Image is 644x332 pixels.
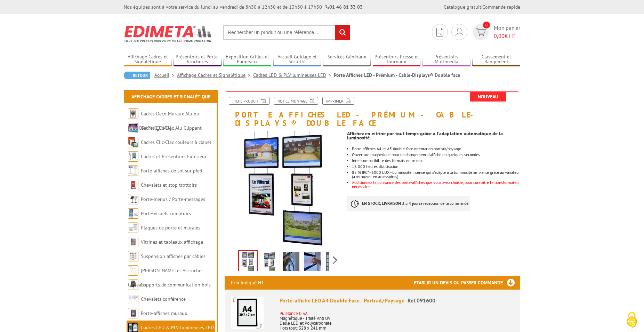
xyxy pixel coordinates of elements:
p: à réception de la commande [347,196,470,211]
a: Porte-menus / Porte-messages [141,196,205,202]
input: rechercher [335,25,350,40]
strong: Affichez en vitrine par tout temps grâce à l'adaptation automatique de la luminosité. [347,130,503,141]
div: | [444,3,520,10]
a: Services Généraux [323,54,371,65]
img: 091601_porte_affiche_led.gif [261,252,278,273]
img: Porte-menus / Porte-messages [128,194,138,204]
img: Edimeta [124,21,212,47]
span: Réf.091600 [408,297,435,304]
img: Plaques de porte et murales [128,222,138,233]
img: 091601_porte_affiche_led_montage.jpg [304,252,321,273]
img: devis rapide [456,28,463,36]
img: Cookies (fenêtre modale) [623,311,641,329]
a: Cadres LED & PLV lumineuses LED [253,72,334,78]
a: Porte-affiches muraux [141,310,187,316]
a: [PERSON_NAME] et Accroches tableaux [128,267,203,288]
a: Cadres Clic-Clac couleurs à clapet [141,139,211,145]
input: Rechercher un produit ou une référence... [223,25,350,40]
img: Porte-affiche LED A4 Double Face - Portrait/Paysage [231,297,264,329]
p: Magnétique - Traité Anti UV Dalle LED et Polycarbonate Hors tout: 328 x 241 mm [280,306,514,331]
a: Accueil Guidage et Sécurité [273,54,321,65]
img: Porte-affiches de sol sur pied [128,165,138,176]
a: Catalogue gratuit [444,4,481,10]
a: Affichage Cadres et Signalétique [124,54,172,65]
img: Vitrines et tableaux affichage [128,237,138,247]
img: Cimaises et Accroches tableaux [128,265,138,276]
span: Mon panier [494,24,520,40]
img: 091601_porte_affiche_led.jpg [239,251,257,273]
a: Présentoirs et Porte-brochures [174,54,222,65]
button: Cookies (fenêtre modale) [620,308,644,332]
a: Vitrines et tableaux affichage [141,239,203,245]
li: Porte Affiches LED - Prémium - Cable-Displays® Double face [334,72,460,79]
li: 16 000 heures d’utilisation [352,164,520,169]
a: Plaques de porte et murales [141,225,200,231]
a: Affichage Cadres et Signalétique [131,94,210,100]
strong: EN STOCK, LIVRAISON 3 à 4 jours [362,201,420,206]
a: Cadres Deco Muraux Alu ou [GEOGRAPHIC_DATA] [128,111,199,131]
a: Porte-affiches de sol sur pied [141,168,202,174]
a: Fiche produit [229,97,269,105]
img: 091601_porte_affiche_led_situation.jpg [326,252,343,273]
a: Cadres Clic-Clac Alu Clippant [141,125,202,131]
a: Supports de communication bois [141,282,211,288]
font: Puissance 0,3A [280,310,307,316]
a: devis rapide 0 Mon panier 0,00€ HT [471,24,520,40]
span: 0,00 [494,32,505,39]
a: Classement et Rangement [472,54,520,65]
img: Cadres Clic-Clac couleurs à clapet [128,137,138,147]
a: Cadres et Présentoirs Extérieur [141,153,207,160]
li: Ouverture magnétique pour un changement d'affiche en quelques secondes [352,153,520,157]
a: Suspension affiches par câbles [141,253,206,259]
span: € HT [494,32,520,40]
a: Chevalets conférence [141,296,186,302]
a: Chevalets et stop trottoirs [141,182,197,188]
a: Porte-visuels comptoirs [141,210,191,217]
li: Inter-compatibilité des formats entre eux [352,159,520,163]
a: Notice Montage [274,97,318,105]
li: Porte-affiches A4 et A3 double-face orientation portrait/paysage [352,147,520,151]
a: Présentoirs Multimédia [422,54,470,65]
h3: Etablir un devis ou passer commande [414,276,520,290]
img: devis rapide [476,28,486,36]
a: Exposition Grilles et Panneaux [223,54,271,65]
a: Commande rapide [482,4,520,10]
div: Porte-affiche LED A4 Double Face - Portrait/Paysage - [280,297,514,305]
span: Next [332,254,338,266]
img: devis rapide [436,28,443,37]
img: 091601_porte_affiche_led.jpg [225,131,342,248]
img: Chevalets et stop trottoirs [128,180,138,190]
img: Cadres Deco Muraux Alu ou Bois [128,108,138,119]
a: Retour [124,72,150,79]
font: Additionnez la puissance des porte-affiches que vous avez choisie, pour connaitre le transformate... [352,180,520,189]
img: Chevalets conférence [128,294,138,304]
p: Prix indiqué HT [231,276,264,290]
img: Suspension affiches par câbles [128,251,138,261]
a: Cadres LED & PLV lumineuses LED [141,324,214,331]
img: Cadres et Présentoirs Extérieur [128,151,138,162]
li: 85 % IRC* - 6000 LUX - Luminosité intense qui s'adapte à la luminosité ambiante grâce au variateu... [352,170,520,179]
div: Nos équipes sont à votre service du lundi au vendredi de 8h30 à 12h30 et de 13h30 à 17h30 [124,3,363,10]
a: Affichage Cadres et Signalétique [177,72,253,78]
span: Nouveau [470,92,506,102]
a: Accueil [154,72,177,78]
a: Présentoirs Presse et Journaux [373,54,421,65]
strong: 01 46 81 33 03 [325,4,363,10]
a: Imprimer [322,97,354,105]
img: Porte-visuels comptoirs [128,208,138,219]
img: Porte-affiches muraux [128,308,138,318]
img: 091601_porte_affiche_led_changement.jpg [283,252,299,273]
span: 0 [483,22,490,29]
